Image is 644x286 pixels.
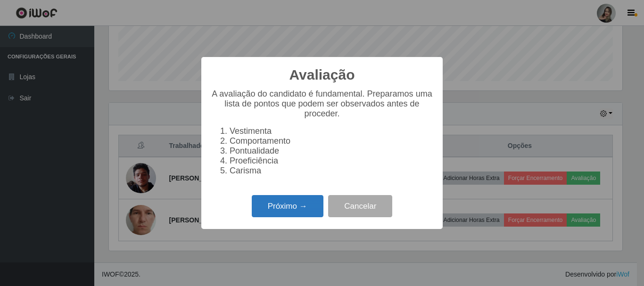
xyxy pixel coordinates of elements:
button: Próximo → [252,195,323,217]
li: Carisma [230,166,433,176]
li: Vestimenta [230,126,433,136]
li: Proeficiência [230,156,433,166]
h2: Avaliação [289,66,355,83]
button: Cancelar [328,195,392,217]
li: Pontualidade [230,146,433,156]
li: Comportamento [230,136,433,146]
p: A avaliação do candidato é fundamental. Preparamos uma lista de pontos que podem ser observados a... [211,89,433,119]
